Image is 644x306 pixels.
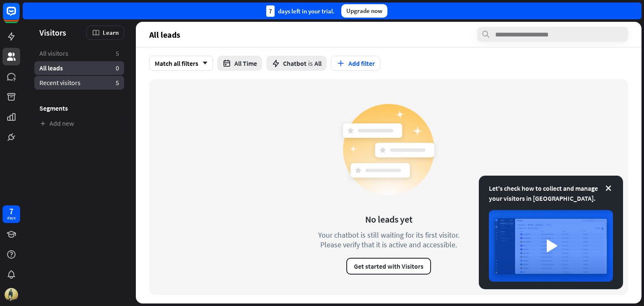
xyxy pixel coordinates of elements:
[365,213,413,225] div: No leads yet
[103,29,119,36] span: Learn
[308,59,313,67] span: is
[116,64,119,73] aside: 0
[7,215,16,221] div: days
[34,47,124,60] a: All visitors 5
[116,49,119,58] aside: 5
[198,61,208,66] i: arrow_down
[149,56,213,71] div: Match all filters
[266,5,275,17] div: 7
[3,205,20,223] a: 7 days
[303,230,475,249] div: Your chatbot is still waiting for its first visitor. Please verify that it is active and accessible.
[283,59,306,67] span: Chatbot
[331,56,380,71] button: Add filter
[34,117,124,130] a: Add new
[489,210,613,282] img: image
[34,104,124,112] h3: Segments
[34,76,124,90] a: Recent visitors 5
[39,78,80,87] span: Recent visitors
[7,3,32,29] button: Open LiveChat chat widget
[116,78,119,87] aside: 5
[314,59,322,67] span: All
[39,28,66,37] span: Visitors
[266,5,335,17] div: days left in your trial.
[39,64,63,73] span: All leads
[489,183,613,203] div: Let's check how to collect and manage your visitors in [GEOGRAPHIC_DATA].
[39,49,68,58] span: All visitors
[346,258,431,275] button: Get started with Visitors
[9,207,13,215] div: 7
[341,4,387,18] div: Upgrade now
[217,56,262,71] button: All Time
[149,30,180,39] span: All leads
